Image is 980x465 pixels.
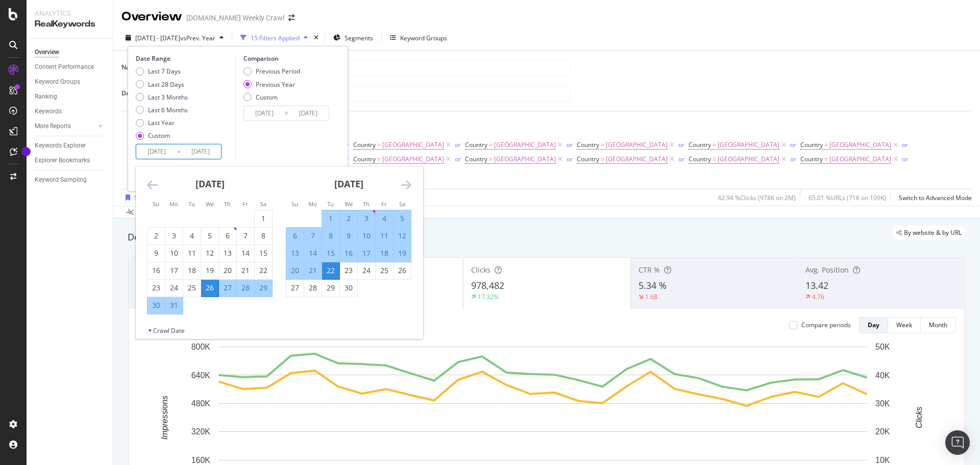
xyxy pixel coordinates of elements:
[219,244,237,262] td: Choose Thursday, March 13, 2025 as your check-in date. It’s available.
[121,89,169,100] label: Description
[201,265,218,276] div: 19
[489,140,493,149] span: =
[304,262,322,279] td: Selected. Monday, April 21, 2025
[606,138,668,152] span: [GEOGRAPHIC_DATA]
[353,155,376,163] span: Country
[256,80,295,89] div: Previous Year
[808,193,886,202] div: 65.01 % URLs ( 71K on 109K )
[165,279,183,297] td: Choose Monday, March 24, 2025 as your check-in date. It’s available.
[322,213,339,224] div: 1
[875,399,890,408] text: 30K
[800,155,823,163] span: Country
[875,456,890,464] text: 10K
[400,34,447,42] div: Keyword Groups
[394,213,411,224] div: 5
[255,244,273,262] td: Choose Saturday, March 15, 2025 as your check-in date. It’s available.
[902,140,908,150] button: or
[689,140,711,149] span: Country
[188,200,195,208] small: Tu
[394,265,411,276] div: 26
[180,34,215,42] span: vs Prev. Year
[255,231,272,241] div: 8
[377,155,381,163] span: =
[255,210,273,227] td: Choose Saturday, March 1, 2025 as your check-in date. It’s available.
[322,210,340,227] td: Selected. Tuesday, April 1, 2025
[183,262,201,279] td: Choose Tuesday, March 18, 2025 as your check-in date. It’s available.
[35,175,87,185] div: Keyword Sampling
[639,279,667,291] span: 5.34 %
[35,47,106,58] a: Overview
[718,138,779,152] span: [GEOGRAPHIC_DATA]
[567,140,573,149] div: or
[358,227,376,244] td: Selected. Thursday, April 10, 2025
[800,140,823,149] span: Country
[358,244,376,262] td: Selected. Thursday, April 17, 2025
[358,213,375,224] div: 3
[35,140,86,151] div: Keywords Explorer
[165,300,183,310] div: 31
[165,248,183,258] div: 10
[256,67,300,76] div: Previous Period
[322,244,340,262] td: Selected. Tuesday, April 15, 2025
[121,8,182,26] div: Overview
[892,226,966,240] div: legacy label
[237,262,255,279] td: Choose Friday, March 21, 2025 as your check-in date. It’s available.
[322,265,339,276] div: 22
[286,283,304,293] div: 27
[288,14,295,21] div: arrow-right-arrow-left
[148,231,165,241] div: 2
[639,265,660,275] span: CTR %
[471,279,504,291] span: 978,482
[153,200,159,208] small: Su
[376,231,393,241] div: 11
[322,227,340,244] td: Selected. Tuesday, April 8, 2025
[121,30,228,46] button: [DATE] - [DATE]vsPrev. Year
[577,155,599,163] span: Country
[713,155,716,163] span: =
[135,34,180,42] span: [DATE] - [DATE]
[921,317,956,333] button: Month
[401,179,411,191] div: Move forward to switch to the next month.
[148,283,165,293] div: 23
[243,93,300,102] div: Custom
[201,279,219,297] td: Selected as start date. Wednesday, March 26, 2025
[148,106,188,114] div: Last 6 Months
[678,155,684,163] div: or
[180,144,221,159] input: End Date
[244,106,285,120] input: Start Date
[121,63,169,74] label: Name
[577,140,599,149] span: Country
[304,231,322,241] div: 7
[899,193,972,202] div: Switch to Advanced Mode
[35,62,106,72] a: Content Performance
[148,244,165,262] td: Choose Sunday, March 9, 2025 as your check-in date. It’s available.
[875,427,890,436] text: 20K
[165,262,183,279] td: Choose Monday, March 17, 2025 as your check-in date. It’s available.
[489,155,493,163] span: =
[902,155,908,163] div: or
[358,231,375,241] div: 10
[35,47,59,58] div: Overview
[256,93,278,102] div: Custom
[790,140,796,149] div: or
[237,265,254,276] div: 21
[148,67,181,76] div: Last 7 Days
[165,297,183,314] td: Selected. Monday, March 31, 2025
[353,140,376,149] span: Country
[376,213,393,224] div: 4
[868,321,879,329] div: Day
[35,77,106,87] a: Keyword Groups
[286,279,304,297] td: Choose Sunday, April 27, 2025 as your check-in date. It’s available.
[255,283,272,293] div: 29
[888,317,921,333] button: Week
[183,248,201,258] div: 11
[237,283,254,293] div: 28
[394,262,411,279] td: Choose Saturday, April 26, 2025 as your check-in date. It’s available.
[340,265,357,276] div: 23
[219,227,237,244] td: Choose Thursday, March 6, 2025 as your check-in date. It’s available.
[304,248,322,258] div: 14
[186,13,284,23] div: [DOMAIN_NAME] Weekly Crawl
[896,321,912,329] div: Week
[219,262,237,279] td: Choose Thursday, March 20, 2025 as your check-in date. It’s available.
[322,231,339,241] div: 8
